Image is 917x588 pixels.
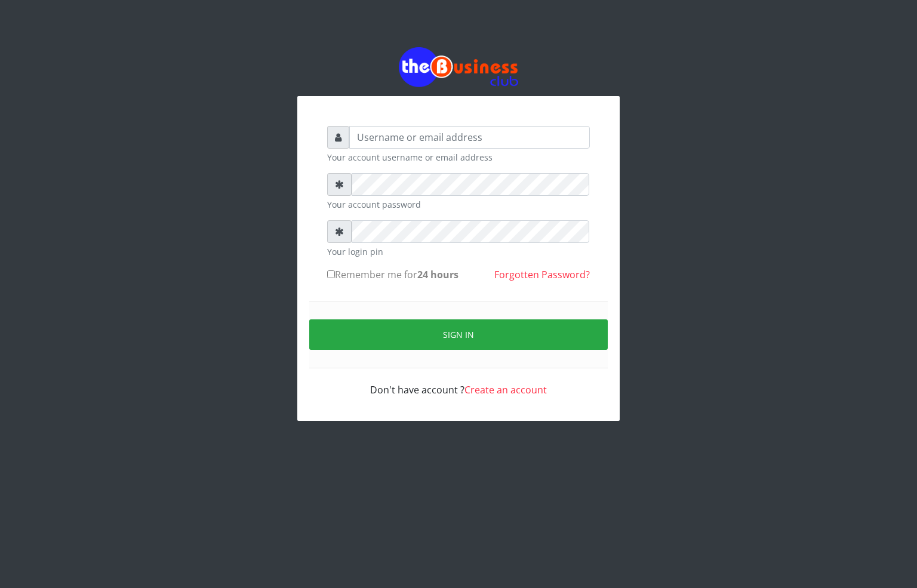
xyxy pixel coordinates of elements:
b: 24 hours [417,268,458,281]
div: Don't have account ? [327,368,590,397]
a: Forgotten Password? [494,268,590,281]
small: Your login pin [327,245,590,258]
label: Remember me for [327,267,458,282]
a: Create an account [464,383,547,396]
input: Username or email address [349,126,590,149]
input: Remember me for24 hours [327,270,335,278]
button: Sign in [309,319,608,350]
small: Your account password [327,198,590,211]
small: Your account username or email address [327,151,590,164]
